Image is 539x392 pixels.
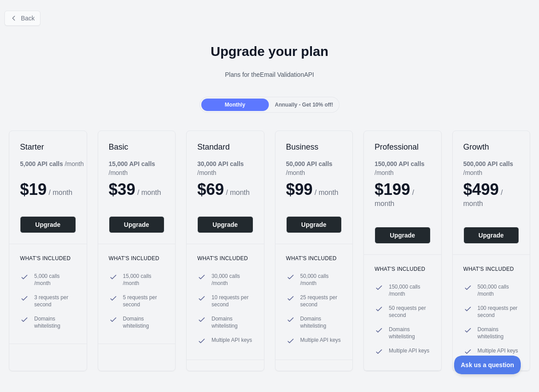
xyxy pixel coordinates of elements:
span: Multiple API keys [389,347,429,356]
span: Domains whitelisting [478,326,519,340]
span: Multiple API keys [300,337,341,345]
span: Multiple API keys [212,337,252,345]
span: Domains whitelisting [389,326,431,340]
iframe: Toggle Customer Support [454,356,521,374]
span: Multiple API keys [478,347,518,356]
